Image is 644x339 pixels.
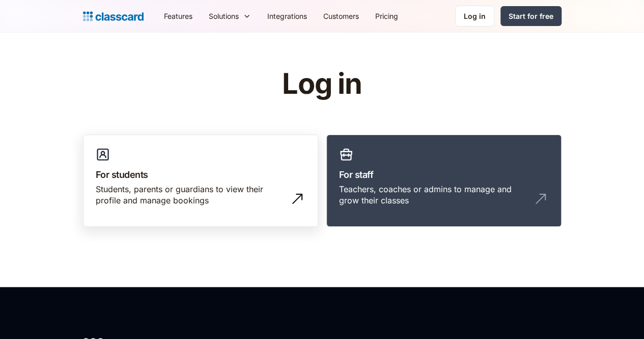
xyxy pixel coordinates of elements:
[509,11,553,21] div: Start for free
[315,5,367,28] a: Customers
[156,5,201,28] a: Features
[96,184,285,206] div: Students, parents or guardians to view their profile and manage bookings
[339,168,549,181] h3: For staff
[326,135,562,227] a: For staffTeachers, coaches or admins to manage and grow their classes
[209,11,239,21] div: Solutions
[96,168,305,181] h3: For students
[83,9,144,23] a: home
[367,5,406,28] a: Pricing
[464,11,486,21] div: Log in
[83,135,318,227] a: For studentsStudents, parents or guardians to view their profile and manage bookings
[500,6,562,26] a: Start for free
[339,184,528,206] div: Teachers, coaches or admins to manage and grow their classes
[259,5,315,28] a: Integrations
[201,5,259,28] div: Solutions
[160,68,484,100] h1: Log in
[455,6,494,27] a: Log in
